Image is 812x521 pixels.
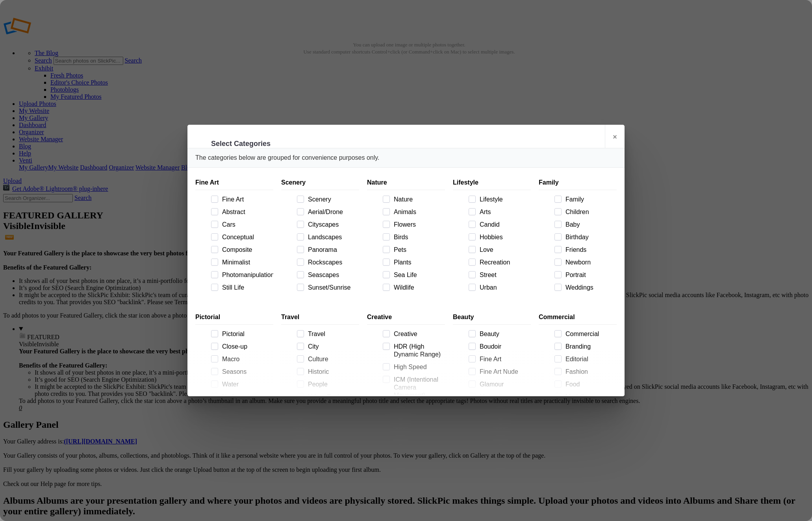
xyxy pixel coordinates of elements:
[219,259,273,266] span: Minimalist
[562,368,617,376] span: Fashion
[281,310,359,325] div: Travel
[391,343,445,358] span: HDR (High Dynamic Range)
[219,393,273,401] span: Underwater
[562,259,617,266] span: Newborn
[305,393,359,401] span: Urban Exploration
[305,343,359,351] span: City
[305,208,359,216] span: Aerial/Drone
[453,310,531,325] div: Beauty
[476,368,531,376] span: Fine Art Nude
[305,271,359,279] span: Seascapes
[476,221,531,229] span: Candid
[605,125,625,148] a: ×
[562,271,617,279] span: Portrait
[305,284,359,292] span: Sunset/Sunrise
[476,233,531,241] span: Hobbies
[219,343,273,351] span: Close-up
[219,246,273,254] span: Composite
[476,343,531,351] span: Boudoir
[219,368,273,376] span: Seasons
[453,176,531,190] div: Lifestyle
[391,208,445,216] span: Animals
[391,233,445,241] span: Birds
[195,310,273,325] div: Pictorial
[562,221,617,229] span: Baby
[391,196,445,203] span: Nature
[562,343,617,351] span: Branding
[281,176,359,190] div: Scenery
[476,196,531,203] span: Lifestyle
[562,355,617,363] span: Editorial
[391,221,445,229] span: Flowers
[562,330,617,338] span: Commercial
[539,176,617,190] div: Family
[391,376,445,399] span: ICM (Intentional Camera Movement)
[562,208,617,216] span: Children
[305,355,359,363] span: Culture
[476,208,531,216] span: Arts
[187,148,625,168] div: The categories below are grouped for convenience purposes only.
[476,381,531,388] span: Glamour
[562,393,617,401] span: Modeling
[219,330,273,338] span: Pictorial
[305,246,359,254] span: Panorama
[219,284,273,292] span: Still Life
[219,221,273,229] span: Cars
[367,310,445,325] div: Creative
[219,271,273,279] span: Photomanipulation
[391,363,445,371] span: High Speed
[305,381,359,388] span: People
[305,259,359,266] span: Rockscapes
[391,284,445,292] span: Wildlife
[476,393,531,401] span: Maternity
[219,208,273,216] span: Abstract
[219,196,273,203] span: Fine Art
[305,221,359,229] span: Cityscapes
[305,233,359,241] span: Landscapes
[476,271,531,279] span: Street
[219,233,273,241] span: Conceptual
[367,176,445,190] div: Nature
[562,284,617,292] span: Weddings
[562,233,617,241] span: Birthday
[391,271,445,279] span: Sea Life
[219,381,273,388] span: Water
[562,196,617,203] span: Family
[476,246,531,254] span: Love
[391,330,445,338] span: Creative
[476,330,531,338] span: Beauty
[305,330,359,338] span: Travel
[476,259,531,266] span: Recreation
[305,368,359,376] span: Historic
[476,284,531,292] span: Urban
[539,310,617,325] div: Commercial
[305,196,359,203] span: Scenery
[391,246,445,254] span: Pets
[562,381,617,388] span: Food
[391,259,445,266] span: Plants
[195,176,273,190] div: Fine Art
[219,355,273,363] span: Macro
[476,355,531,363] span: Fine Art
[211,139,271,148] li: Select Categories
[562,246,617,254] span: Friends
